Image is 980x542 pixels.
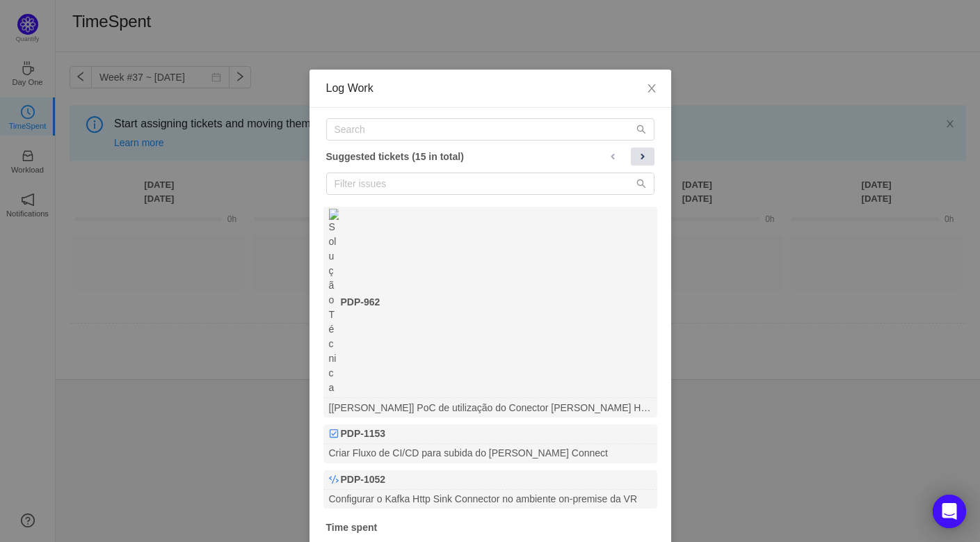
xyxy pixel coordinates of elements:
button: Close [632,70,671,109]
div: Configurar o Kafka Http Sink Connector no ambiente on-premise da VR [323,490,657,509]
img: Sub-Impedimento [329,429,339,438]
b: PDP-1153 [341,427,386,441]
i: icon: search [636,125,646,134]
div: Suggested tickets (15 in total) [326,148,654,166]
div: Log Work [326,81,654,96]
b: PDP-962 [341,295,380,310]
div: Time spent [326,520,654,535]
b: PDP-1052 [341,472,386,487]
i: icon: search [636,179,646,189]
input: Filter issues [326,173,654,195]
div: Open Intercom Messenger [933,495,966,528]
div: Criar Fluxo de CI/CD para subida do [PERSON_NAME] Connect [323,444,657,463]
i: icon: close [646,83,657,94]
img: Sub-Implementação [329,475,339,484]
input: Search [326,118,654,141]
img: Solução Técnica [329,209,339,395]
div: [[PERSON_NAME]] PoC de utilização do Conector [PERSON_NAME] Http Sink [323,398,657,417]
